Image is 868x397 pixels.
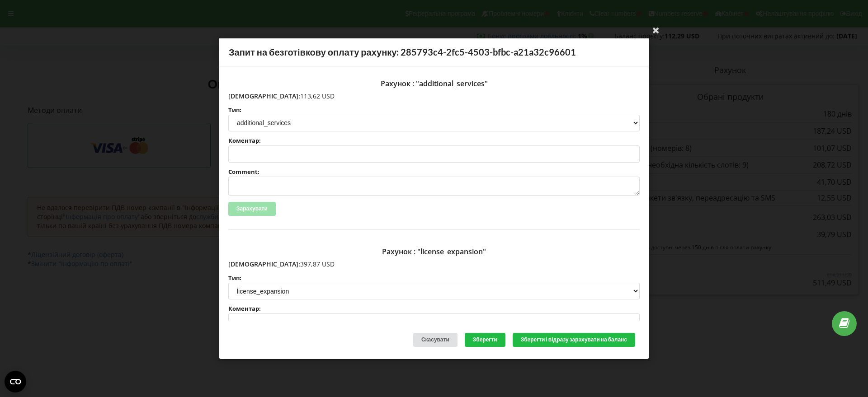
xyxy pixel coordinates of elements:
button: Open CMP widget [5,371,26,392]
div: Запит на безготівкову оплату рахунку: 285793c4-2fc5-4503-bfbc-a21a32c96601 [219,38,649,66]
label: Коментар: [228,138,640,144]
label: Тип: [228,275,640,281]
p: 113,62 USD [228,91,640,100]
button: Зберегти [465,333,505,347]
div: Рахунок : "additional_services" [228,75,640,91]
span: [DEMOGRAPHIC_DATA]: [228,91,300,100]
div: Скасувати [413,333,458,347]
span: [DEMOGRAPHIC_DATA]: [228,260,300,268]
p: 397,87 USD [228,260,640,269]
label: Тип: [228,107,640,112]
div: Рахунок : "license_expansion" [228,243,640,260]
label: Коментар: [228,306,640,312]
label: Comment: [228,169,640,175]
button: Зберегти і відразу зарахувати на баланс [513,333,635,347]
